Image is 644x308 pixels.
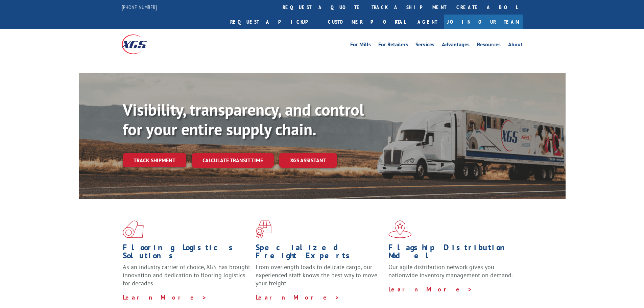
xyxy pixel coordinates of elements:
[477,42,501,49] a: Resources
[279,153,337,168] a: XGS ASSISTANT
[444,15,523,29] a: Join Our Team
[508,42,523,49] a: About
[225,15,323,29] a: Request a pickup
[388,243,516,263] h1: Flagship Distribution Model
[256,220,271,238] img: xgs-icon-focused-on-flooring-red
[415,42,434,49] a: Services
[323,15,411,29] a: Customer Portal
[442,42,470,49] a: Advantages
[123,153,186,167] a: Track shipment
[378,42,408,49] a: For Retailers
[122,4,157,10] a: [PHONE_NUMBER]
[388,285,473,293] a: Learn More >
[388,220,412,238] img: xgs-icon-flagship-distribution-model-red
[123,220,144,238] img: xgs-icon-total-supply-chain-intelligence-red
[123,263,250,287] span: As an industry carrier of choice, XGS has brought innovation and dedication to flooring logistics...
[256,263,383,293] p: From overlength loads to delicate cargo, our experienced staff knows the best way to move your fr...
[350,42,371,49] a: For Mills
[192,153,274,168] a: Calculate transit time
[388,263,513,279] span: Our agile distribution network gives you nationwide inventory management on demand.
[411,15,444,29] a: Agent
[256,243,383,263] h1: Specialized Freight Experts
[256,293,340,301] a: Learn More >
[123,243,251,263] h1: Flooring Logistics Solutions
[123,293,207,301] a: Learn More >
[123,99,364,140] b: Visibility, transparency, and control for your entire supply chain.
